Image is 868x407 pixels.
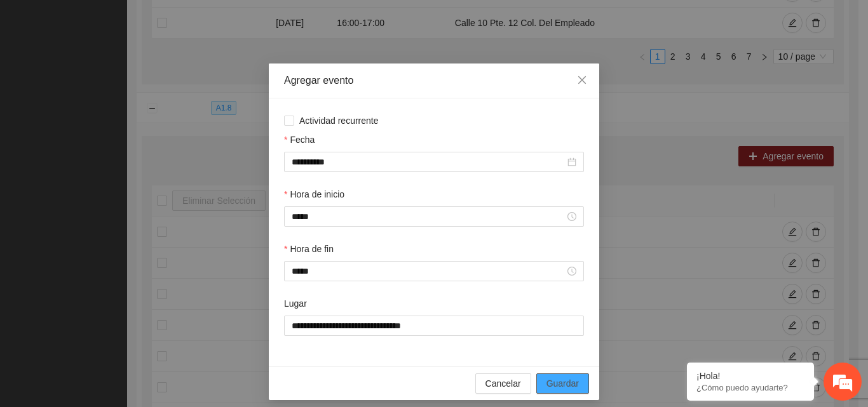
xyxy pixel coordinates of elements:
label: Hora de fin [284,242,334,256]
label: Lugar [284,297,307,310]
input: Hora de inicio [292,210,565,224]
div: Chatee con nosotros ahora [66,65,214,81]
span: close [577,75,587,85]
label: Fecha [284,133,315,147]
span: Estamos en línea. [74,132,175,260]
input: Hora de fin [292,264,565,278]
span: Guardar [546,377,579,390]
button: Close [565,63,599,98]
div: Minimizar ventana de chat en vivo [208,6,239,37]
textarea: Escriba su mensaje y pulse “Intro” [6,272,242,316]
div: ¡Hola! [696,371,804,381]
span: Actividad recurrente [294,114,384,128]
span: Cancelar [485,377,521,390]
div: Agregar evento [284,74,584,88]
button: Guardar [536,373,589,394]
p: ¿Cómo puedo ayudarte? [696,383,804,392]
button: Cancelar [475,373,531,394]
label: Hora de inicio [284,187,344,201]
input: Fecha [292,155,565,169]
input: Lugar [284,316,584,336]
